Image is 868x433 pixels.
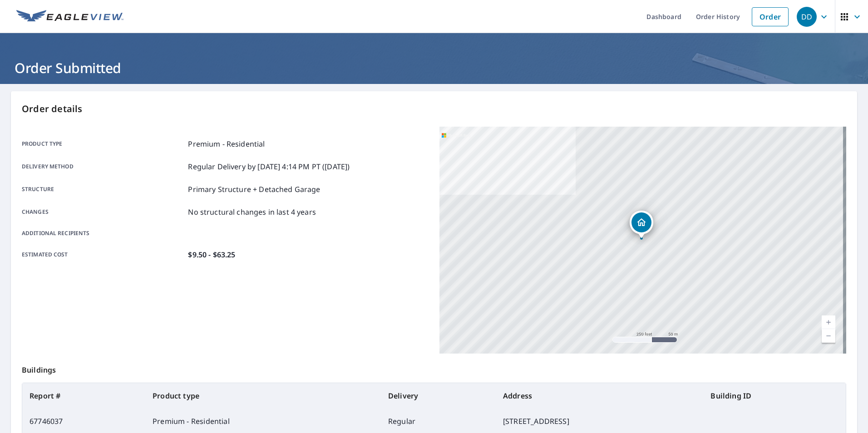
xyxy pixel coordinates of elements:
[188,249,235,260] p: $9.50 - $63.25
[145,383,381,408] th: Product type
[22,138,184,149] p: Product type
[188,161,350,172] p: Regular Delivery by [DATE] 4:14 PM PT ([DATE])
[797,7,817,27] div: DD
[496,383,703,408] th: Address
[188,138,265,149] p: Premium - Residential
[22,249,184,260] p: Estimated cost
[11,59,857,77] h1: Order Submitted
[188,184,320,195] p: Primary Structure + Detached Garage
[822,329,835,343] a: Current Level 17, Zoom Out
[22,184,184,195] p: Structure
[381,383,496,408] th: Delivery
[22,229,184,237] p: Additional recipients
[630,211,653,239] div: Dropped pin, building 1, Residential property, 1104 W Centennial Rd Papillion, NE 68046
[822,315,835,329] a: Current Level 17, Zoom In
[22,354,846,383] p: Buildings
[22,207,184,217] p: Changes
[752,7,789,26] a: Order
[16,10,123,24] img: EV Logo
[22,102,846,116] p: Order details
[22,383,145,408] th: Report #
[22,161,184,172] p: Delivery method
[703,383,846,408] th: Building ID
[188,207,316,217] p: No structural changes in last 4 years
